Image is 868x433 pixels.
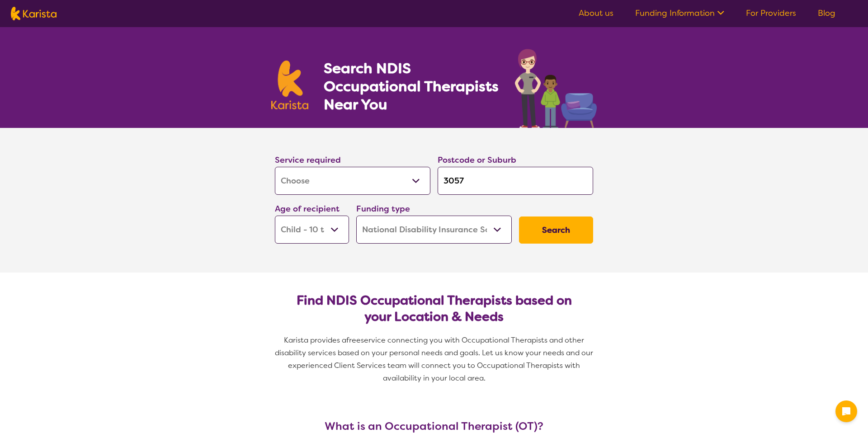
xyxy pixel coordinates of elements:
label: Funding type [356,203,410,214]
span: free [346,335,361,345]
h2: Find NDIS Occupational Therapists based on your Location & Needs [282,292,586,325]
button: Search [519,216,593,244]
span: Karista provides a [284,335,346,345]
span: service connecting you with Occupational Therapists and other disability services based on your p... [275,335,595,383]
img: Karista logo [11,7,57,20]
input: Type [438,167,593,195]
label: Postcode or Suburb [438,155,516,165]
h1: Search NDIS Occupational Therapists Near You [324,59,500,113]
label: Age of recipient [275,203,340,214]
a: Blog [818,8,835,19]
img: Karista logo [271,61,308,109]
a: About us [579,8,613,19]
img: occupational-therapy [515,49,597,128]
a: Funding Information [635,8,724,19]
h3: What is an Occupational Therapist (OT)? [271,420,597,433]
a: For Providers [746,8,796,19]
label: Service required [275,155,341,165]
